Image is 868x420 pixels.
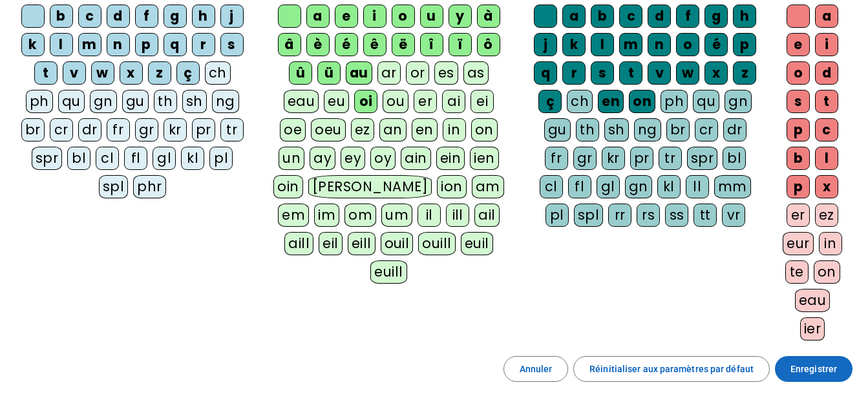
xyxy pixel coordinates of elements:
div: ar [377,61,401,85]
div: rs [637,204,660,227]
div: z [148,61,171,85]
div: oe [280,118,306,142]
div: t [815,90,838,113]
div: i [363,5,386,28]
div: s [220,33,244,56]
div: oy [370,147,396,170]
div: br [666,118,690,142]
div: a [815,5,838,28]
div: p [733,33,756,56]
span: Réinitialiser aux paramètres par défaut [589,361,754,377]
div: d [815,61,838,85]
div: ch [205,61,231,85]
div: eur [783,232,814,255]
div: c [815,118,838,142]
div: ë [392,33,415,56]
div: ô [477,33,500,56]
div: x [120,61,143,85]
div: oeu [311,118,346,142]
div: m [78,33,101,56]
div: tt [693,204,717,227]
div: rr [608,204,631,227]
div: s [787,90,810,113]
div: kl [181,147,204,170]
div: dr [78,118,101,142]
div: h [733,5,756,28]
div: ouil [381,232,414,255]
div: gu [544,118,571,142]
div: q [164,33,187,56]
div: f [135,5,158,28]
div: gr [135,118,158,142]
div: tr [220,118,244,142]
div: fl [124,147,147,170]
div: aill [284,232,313,255]
div: kr [164,118,187,142]
div: a [306,5,330,28]
div: or [406,61,429,85]
div: d [107,5,130,28]
div: ï [449,33,472,56]
div: ail [474,204,500,227]
div: y [449,5,472,28]
div: pl [209,147,233,170]
div: r [562,61,586,85]
div: p [787,118,810,142]
div: ey [341,147,365,170]
div: un [279,147,304,170]
div: am [472,175,504,198]
button: Annuler [503,356,569,382]
div: oi [354,90,377,113]
div: gn [725,90,752,113]
div: on [629,90,655,113]
div: é [704,33,728,56]
div: î [420,33,443,56]
div: gl [153,147,176,170]
div: gr [573,147,597,170]
div: m [619,33,642,56]
div: gn [90,90,117,113]
div: em [278,204,309,227]
div: b [50,5,73,28]
div: pr [630,147,653,170]
div: il [418,204,441,227]
div: qu [693,90,719,113]
div: j [534,33,557,56]
div: q [534,61,557,85]
div: te [785,260,809,284]
div: euil [461,232,493,255]
div: f [676,5,699,28]
div: eu [324,90,349,113]
div: n [648,33,671,56]
div: x [704,61,728,85]
div: o [676,33,699,56]
div: oin [273,175,303,198]
div: ê [363,33,386,56]
div: k [21,33,45,56]
div: x [815,175,838,198]
div: cr [50,118,73,142]
div: ier [800,317,825,341]
div: spl [574,204,604,227]
div: p [787,175,810,198]
div: c [78,5,101,28]
div: j [220,5,244,28]
div: gu [122,90,149,113]
div: sh [604,118,629,142]
div: th [576,118,599,142]
div: fl [568,175,591,198]
div: pl [545,204,569,227]
div: ay [310,147,335,170]
div: e [787,33,810,56]
div: ai [442,90,465,113]
div: l [815,147,838,170]
div: t [619,61,642,85]
div: b [787,147,810,170]
div: spr [687,147,718,170]
span: Enregistrer [790,361,837,377]
div: bl [723,147,746,170]
div: ou [383,90,408,113]
div: e [335,5,358,28]
div: ouill [418,232,455,255]
div: p [135,33,158,56]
